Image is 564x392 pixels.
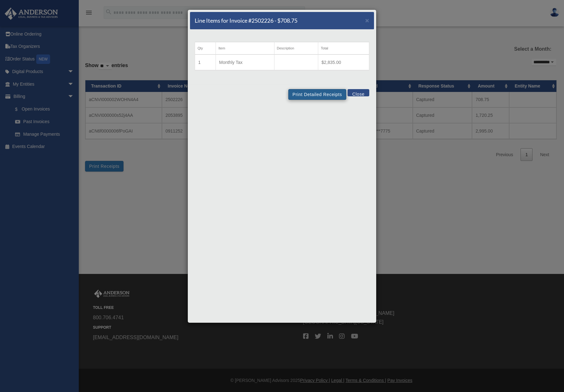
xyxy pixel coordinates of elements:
[365,17,369,24] span: ×
[348,89,369,96] button: Close
[274,42,318,55] th: Description
[365,17,369,24] button: Close
[195,42,216,55] th: Qty
[195,17,297,25] h5: Line Items for Invoice #2502226 - $708.75
[216,42,274,55] th: Item
[288,89,346,100] button: Print Detailed Receipts
[318,54,369,70] td: $2,835.00
[195,54,216,70] td: 1
[318,42,369,55] th: Total
[216,54,274,70] td: Monthly Tax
